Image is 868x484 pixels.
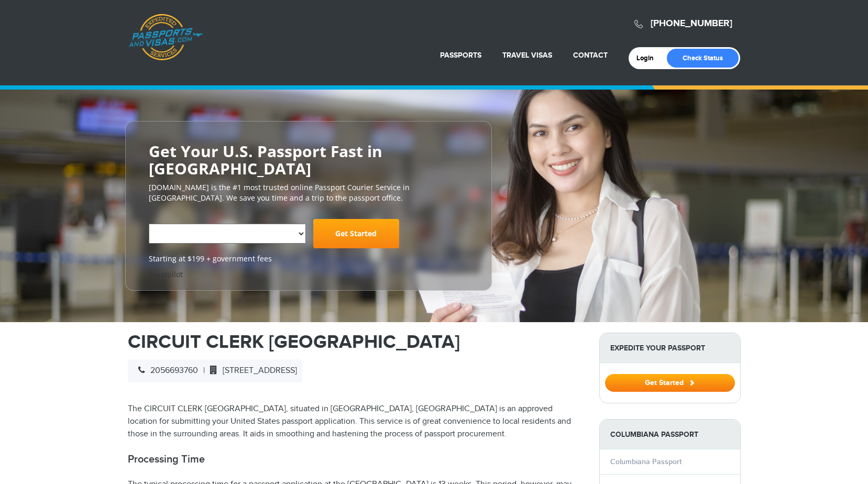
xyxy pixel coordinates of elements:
a: Get Started [313,219,399,248]
div: | [128,359,302,382]
button: Get Started [605,374,735,392]
span: Starting at $199 + government fees [149,254,468,264]
span: [STREET_ADDRESS] [205,366,297,376]
h2: Processing Time [128,453,584,466]
h2: Get Your U.S. Passport Fast in [GEOGRAPHIC_DATA] [149,142,468,177]
a: [PHONE_NUMBER] [651,18,732,29]
a: Login [636,54,661,62]
a: Trustpilot [149,269,183,279]
p: The CIRCUIT CLERK [GEOGRAPHIC_DATA], situated in [GEOGRAPHIC_DATA], [GEOGRAPHIC_DATA] is an appro... [128,403,584,441]
a: Columbiana Passport [610,457,682,466]
strong: Columbiana Passport [600,420,740,449]
a: Travel Visas [502,51,552,60]
p: [DOMAIN_NAME] is the #1 most trusted online Passport Courier Service in [GEOGRAPHIC_DATA]. We sav... [149,182,468,203]
a: Get Started [605,378,735,387]
a: Passports [440,51,481,60]
a: Contact [573,51,608,60]
h1: CIRCUIT CLERK [GEOGRAPHIC_DATA] [128,333,584,351]
a: Check Status [667,49,739,68]
span: 2056693760 [133,366,198,376]
a: Passports & [DOMAIN_NAME] [128,14,203,61]
strong: Expedite Your Passport [600,333,740,363]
